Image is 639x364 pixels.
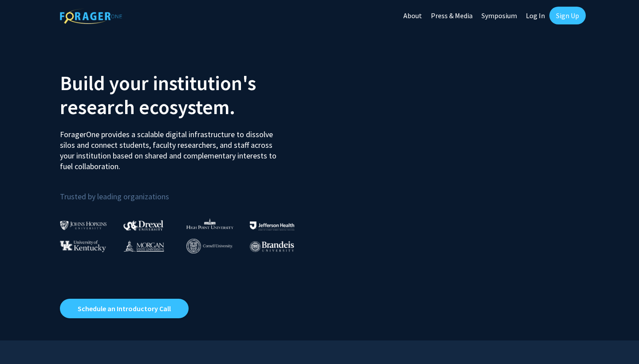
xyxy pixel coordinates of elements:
[60,299,189,318] a: Opens in a new tab
[123,240,164,252] img: Morgan State University
[60,179,313,203] p: Trusted by leading organizations
[186,239,233,253] img: Cornell University
[549,7,586,24] a: Sign Up
[186,218,233,229] img: High Point University
[60,123,283,172] p: ForagerOne provides a scalable digital infrastructure to dissolve silos and connect students, fac...
[250,222,294,230] img: Thomas Jefferson University
[123,220,163,230] img: Drexel University
[60,240,106,252] img: University of Kentucky
[250,241,294,252] img: Brandeis University
[60,8,122,24] img: ForagerOne Logo
[60,71,313,119] h2: Build your institution's research ecosystem.
[60,221,107,230] img: Johns Hopkins University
